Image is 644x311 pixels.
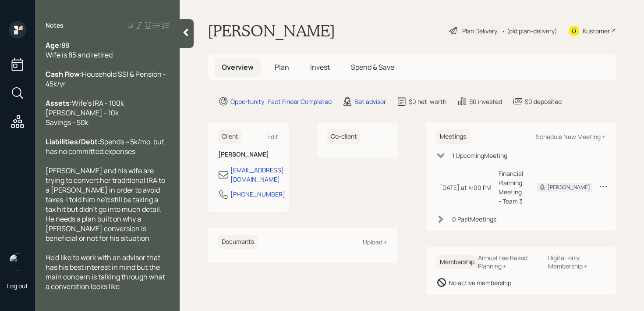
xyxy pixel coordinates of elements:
[46,21,64,30] label: Notes
[46,98,124,127] span: Wife's IRA - 100k [PERSON_NAME] - 10k Savings - 50k
[46,166,166,243] span: [PERSON_NAME] and his wife are trying to convert her traditional IRA to a [PERSON_NAME] in order ...
[363,238,387,246] div: Upload +
[469,97,502,106] div: $0 invested
[46,253,166,291] span: He'd like to work with an advisor that has his best interest in mind but the main concern is talk...
[502,26,557,36] div: • (old plan-delivery)
[351,62,394,72] span: Spend & Save
[409,97,446,106] div: $0 net-worth
[449,278,511,287] div: No active membership
[46,69,167,89] span: Household SSI & Pension - 45k/yr
[7,282,28,290] div: Log out
[499,169,523,206] div: Financial Planning Meeting - Team 3
[436,129,470,144] h6: Meetings
[46,137,100,147] span: Liabilities/Debt:
[275,62,289,72] span: Plan
[536,132,605,141] div: Schedule New Meeting +
[583,26,610,36] div: Kustomer
[452,151,507,160] div: 1 Upcoming Meeting
[327,129,361,144] h6: Co-client
[46,98,72,108] span: Assets:
[46,40,61,50] span: Age:
[218,151,278,158] h6: [PERSON_NAME]
[46,69,82,79] span: Cash Flow:
[462,26,497,36] div: Plan Delivery
[440,183,492,192] div: [DATE] at 4:00 PM
[46,137,166,156] span: Spends ~5k/mo. but has no committed expenses
[525,97,562,106] div: $0 deposited
[218,235,258,249] h6: Documents
[222,62,254,72] span: Overview
[208,21,335,40] h1: [PERSON_NAME]
[436,255,478,269] h6: Membership
[452,214,496,224] div: 0 Past Meeting s
[267,132,278,141] div: Edit
[310,62,330,72] span: Invest
[230,189,285,199] div: [PHONE_NUMBER]
[354,97,386,106] div: Set advisor
[230,165,284,184] div: [EMAIL_ADDRESS][DOMAIN_NAME]
[230,97,332,106] div: Opportunity · Fact Finder Completed
[46,40,113,60] span: 88 Wife is 85 and retired
[9,254,26,271] img: retirable_logo.png
[548,183,590,191] div: [PERSON_NAME]
[548,254,605,270] div: Digital-only Membership +
[218,129,242,144] h6: Client
[478,254,541,270] div: Annual Fee Based Planning +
